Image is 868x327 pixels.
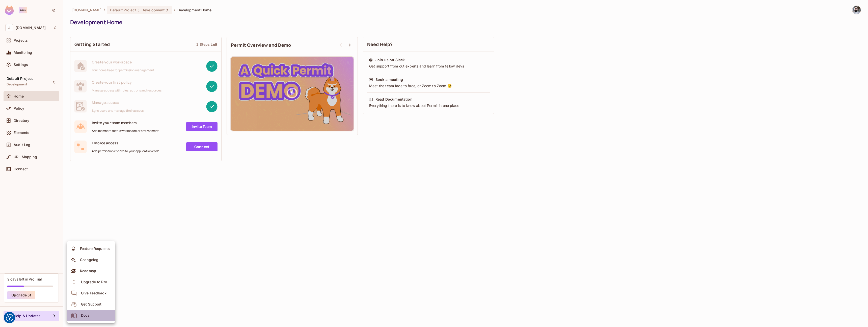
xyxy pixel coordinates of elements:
button: Consent Preferences [6,314,13,321]
div: Feature Requests [80,246,110,251]
div: Upgrade to Pro [81,279,107,285]
div: Docs [81,313,90,318]
div: Give Feedback [81,291,106,296]
div: Roadmap [80,268,96,273]
img: Revisit consent button [6,314,13,321]
div: Changelog [80,257,98,262]
div: Get Support [81,302,101,307]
